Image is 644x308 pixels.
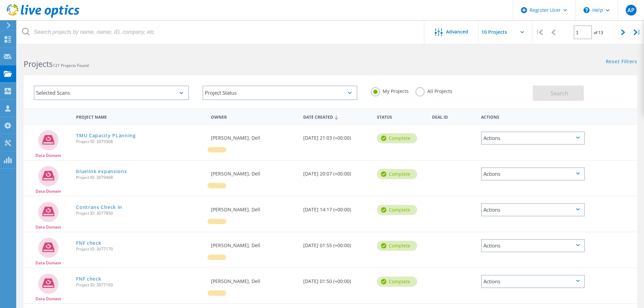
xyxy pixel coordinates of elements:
span: Data Domain [35,261,61,265]
div: [DATE] 20:07 (+00:00) [300,161,374,183]
b: Projects [24,58,53,69]
input: Search projects by name, owner, ID, company, etc [17,20,425,44]
div: | [532,20,546,44]
span: of 13 [594,30,603,35]
span: Project ID: 3079468 [76,175,204,180]
span: Project ID: 3077170 [76,247,204,251]
a: FNF check [76,277,101,281]
div: [PERSON_NAME], Dell [208,268,300,290]
span: Project ID: 3077850 [76,211,204,215]
svg: \n [583,7,590,13]
a: bluelink expansions [76,169,127,174]
div: Deal Id [429,110,478,123]
div: [PERSON_NAME], Dell [208,232,300,255]
div: Complete [377,241,417,251]
div: Actions [481,132,585,145]
div: [PERSON_NAME], Dell [208,161,300,183]
div: Complete [377,133,417,143]
div: Actions [481,275,585,288]
span: Project ID: 3077169 [76,283,204,287]
span: Advanced [446,29,468,34]
span: Data Domain [35,189,61,193]
span: Data Domain [35,297,61,301]
div: Complete [377,277,417,287]
span: Project ID: 3079508 [76,140,204,144]
div: Status [374,110,429,123]
button: Search [533,86,584,101]
div: Project Status [202,86,358,100]
label: My Projects [371,87,409,94]
div: Date Created [300,110,374,123]
div: | [630,20,644,44]
div: Project Name [73,110,208,123]
div: [PERSON_NAME], Dell [208,125,300,147]
a: Reset Filters [606,59,637,65]
a: Contrans Check in [76,205,122,210]
div: [DATE] 21:03 (+00:00) [300,125,374,147]
div: [DATE] 01:50 (+00:00) [300,268,374,290]
div: Actions [481,203,585,216]
div: Owner [208,110,300,123]
div: Complete [377,169,417,179]
div: Actions [481,167,585,181]
div: Complete [377,205,417,215]
a: Live Optics Dashboard [7,14,79,19]
span: Data Domain [35,153,61,158]
div: [DATE] 14:17 (+00:00) [300,196,374,219]
div: [PERSON_NAME], Dell [208,196,300,219]
a: TMU Capacity PLanning [76,133,136,138]
a: FNF check [76,241,101,245]
span: 121 Projects Found [53,63,89,68]
div: Actions [478,110,588,123]
span: Search [551,90,568,97]
div: [DATE] 01:55 (+00:00) [300,232,374,255]
div: Selected Scans [34,86,189,100]
span: AP [627,7,635,13]
span: Data Domain [35,225,61,229]
label: All Projects [415,87,452,94]
div: Actions [481,239,585,252]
